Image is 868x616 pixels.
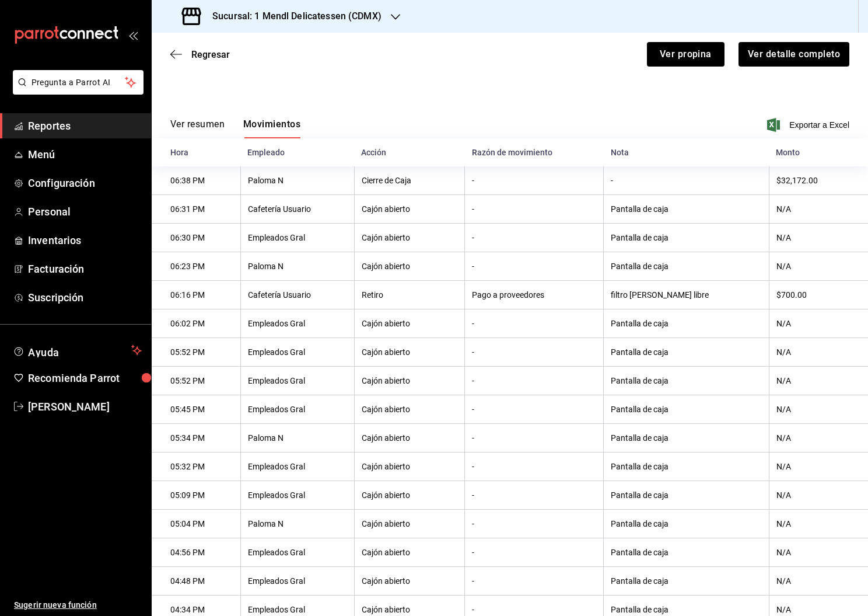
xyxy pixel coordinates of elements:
th: - [465,481,604,510]
th: N/A [769,453,868,481]
span: Pregunta a Parrot AI [32,76,125,89]
th: Empleados Gral [240,395,354,424]
th: Cajón abierto [354,367,464,395]
th: 05:52 PM [152,338,240,367]
th: Empleados Gral [240,567,354,596]
th: 04:56 PM [152,538,240,567]
th: Pantalla de caja [604,538,769,567]
th: filtro [PERSON_NAME] libre [604,281,769,309]
th: Nota [604,138,769,166]
span: Regresar [191,49,230,60]
th: Pantalla de caja [604,224,769,252]
th: Pantalla de caja [604,338,769,367]
th: 05:09 PM [152,481,240,510]
span: Menú [28,147,142,162]
th: - [465,453,604,481]
th: Paloma N [240,424,354,453]
th: Pantalla de caja [604,395,769,424]
th: Cafetería Usuario [240,281,354,309]
th: N/A [769,481,868,510]
th: - [465,424,604,453]
th: Paloma N [240,166,354,195]
th: N/A [769,338,868,367]
th: 05:04 PM [152,510,240,538]
a: Pregunta a Parrot AI [8,85,143,97]
th: Pantalla de caja [604,567,769,596]
th: Cajón abierto [354,395,464,424]
th: - [465,195,604,224]
th: Hora [152,138,240,166]
button: Pregunta a Parrot AI [13,70,143,95]
th: Empleado [240,138,354,166]
th: N/A [769,195,868,224]
th: Cajón abierto [354,424,464,453]
th: $700.00 [769,281,868,309]
th: 06:38 PM [152,166,240,195]
th: Pantalla de caja [604,424,769,453]
button: Ver detalle completo [738,42,849,67]
button: Regresar [170,49,230,60]
th: - [465,367,604,395]
span: Ayuda [28,343,127,357]
th: N/A [769,367,868,395]
th: 05:34 PM [152,424,240,453]
th: Empleados Gral [240,481,354,510]
th: Acción [354,138,464,166]
div: navigation tabs [170,119,300,138]
th: 04:48 PM [152,567,240,596]
th: $32,172.00 [769,166,868,195]
th: - [465,166,604,195]
th: 06:16 PM [152,281,240,309]
span: Personal [28,204,142,220]
th: - [465,538,604,567]
th: Cierre de Caja [354,166,464,195]
th: Monto [769,138,868,166]
th: Pantalla de caja [604,252,769,281]
th: Empleados Gral [240,338,354,367]
th: 06:23 PM [152,252,240,281]
th: Pantalla de caja [604,453,769,481]
th: Cafetería Usuario [240,195,354,224]
th: Paloma N [240,510,354,538]
th: Pantalla de caja [604,367,769,395]
th: Cajón abierto [354,309,464,338]
th: 05:52 PM [152,367,240,395]
th: N/A [769,224,868,252]
th: N/A [769,510,868,538]
th: 06:31 PM [152,195,240,224]
th: Pantalla de caja [604,309,769,338]
button: Ver propina [647,42,724,67]
th: Cajón abierto [354,481,464,510]
th: - [465,224,604,252]
th: Paloma N [240,252,354,281]
th: Empleados Gral [240,224,354,252]
h3: Sucursal: 1 Mendl Delicatessen (CDMX) [203,9,381,23]
span: Reportes [28,118,142,134]
th: Empleados Gral [240,453,354,481]
th: - [465,338,604,367]
th: Pantalla de caja [604,510,769,538]
span: Inventarios [28,232,142,248]
th: Pantalla de caja [604,195,769,224]
button: Movimientos [243,119,300,138]
th: - [465,395,604,424]
th: N/A [769,252,868,281]
th: Cajón abierto [354,338,464,367]
th: Cajón abierto [354,195,464,224]
th: - [465,567,604,596]
th: N/A [769,309,868,338]
button: Ver resumen [170,119,225,138]
th: Cajón abierto [354,224,464,252]
span: Recomienda Parrot [28,370,142,386]
th: - [604,166,769,195]
th: N/A [769,395,868,424]
button: Exportar a Excel [769,118,849,132]
th: N/A [769,424,868,453]
span: Sugerir nueva función [14,599,142,611]
th: Cajón abierto [354,453,464,481]
th: Empleados Gral [240,309,354,338]
th: Cajón abierto [354,538,464,567]
th: - [465,510,604,538]
th: - [465,309,604,338]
